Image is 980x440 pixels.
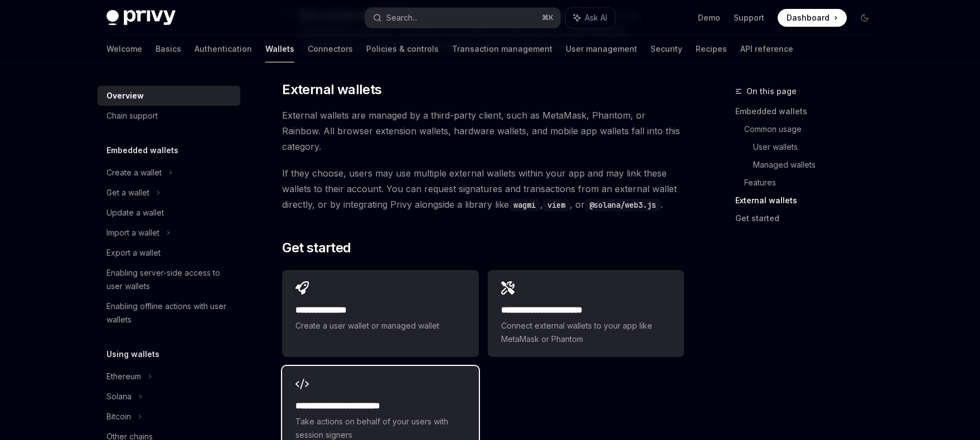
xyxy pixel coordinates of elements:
[282,81,381,99] span: External wallets
[744,120,882,138] a: Common usage
[106,144,178,157] h5: Embedded wallets
[98,106,240,126] a: Chain support
[98,296,240,330] a: Enabling offline actions with user wallets
[106,300,234,326] div: Enabling offline actions with user wallets
[585,199,661,211] code: @solana/web3.js
[566,36,637,62] a: User management
[106,10,176,26] img: dark logo
[696,36,727,62] a: Recipes
[282,165,684,212] span: If they choose, users may use multiple external wallets within your app and may link these wallet...
[735,192,882,209] a: External wallets
[98,203,240,223] a: Update a wallet
[734,12,764,23] a: Support
[106,266,234,293] div: Enabling server-side access to user wallets
[106,246,161,260] div: Export a wallet
[740,36,793,62] a: API reference
[856,9,874,27] button: Toggle dark mode
[106,186,149,199] div: Get a wallet
[501,319,671,346] span: Connect external wallets to your app like MetaMask or Phantom
[295,319,465,333] span: Create a user wallet or managed wallet
[585,12,607,23] span: Ask AI
[106,89,144,102] div: Overview
[566,8,615,28] button: Ask AI
[778,9,847,27] a: Dashboard
[282,107,684,154] span: External wallets are managed by a third-party client, such as MetaMask, Phantom, or Rainbow. All ...
[106,36,142,62] a: Welcome
[787,12,829,23] span: Dashboard
[366,36,439,62] a: Policies & controls
[542,13,554,22] span: ⌘ K
[106,348,159,361] h5: Using wallets
[651,36,682,62] a: Security
[543,199,570,211] code: viem
[98,263,240,296] a: Enabling server-side access to user wallets
[106,226,159,239] div: Import a wallet
[265,36,294,62] a: Wallets
[106,370,141,383] div: Ethereum
[744,174,882,192] a: Features
[106,109,158,123] div: Chain support
[106,390,132,403] div: Solana
[698,12,720,23] a: Demo
[735,209,882,227] a: Get started
[106,166,162,179] div: Create a wallet
[452,36,552,62] a: Transaction management
[98,243,240,263] a: Export a wallet
[98,86,240,106] a: Overview
[106,206,164,219] div: Update a wallet
[509,199,540,211] code: wagmi
[746,85,797,98] span: On this page
[195,36,252,62] a: Authentication
[735,102,882,120] a: Embedded wallets
[386,11,418,25] div: Search...
[753,138,882,156] a: User wallets
[753,156,882,174] a: Managed wallets
[156,36,181,62] a: Basics
[282,239,351,257] span: Get started
[365,8,560,28] button: Search...⌘K
[106,410,131,423] div: Bitcoin
[308,36,353,62] a: Connectors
